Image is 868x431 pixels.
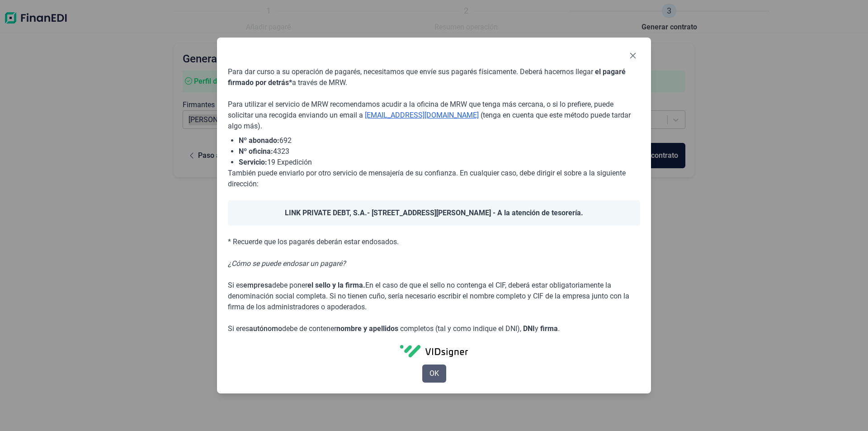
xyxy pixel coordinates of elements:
[523,324,535,333] span: DNI
[249,324,282,333] span: autónomo
[228,66,640,88] p: Para dar curso a su operación de pagarés, necesitamos que envíe sus pagarés físicamente. Deberá h...
[429,368,439,379] span: OK
[243,281,272,289] span: empresa
[228,280,640,313] p: Si es debe poner En el caso de que el sello no contenga el CIF, deberá estar obligatoriamente la ...
[228,258,640,269] p: ¿Cómo se puede endosar un pagaré?
[239,136,279,145] span: Nº abonado:
[239,135,640,146] li: 692
[400,345,468,357] img: vidSignerLogo
[540,324,558,333] span: firma
[239,157,640,168] li: 19 Expedición
[239,146,640,157] li: 4323
[307,281,365,289] span: el sello y la firma.
[239,147,273,156] span: Nº oficina:
[228,168,640,189] p: También puede enviarlo por otro servicio de mensajería de su confianza. En cualquier caso, debe d...
[285,208,367,217] span: LINK PRIVATE DEBT, S.A.
[336,324,398,333] span: nombre y apellidos
[626,48,640,63] button: Close
[422,365,446,383] button: OK
[228,99,640,132] p: Para utilizar el servicio de MRW recomendamos acudir a la oficina de MRW que tenga más cercana, o...
[228,237,640,247] p: * Recuerde que los pagarés deberán estar endosados.
[365,111,479,119] a: [EMAIL_ADDRESS][DOMAIN_NAME]
[228,200,640,226] div: - [STREET_ADDRESS][PERSON_NAME] - A la atención de tesorería.
[239,158,267,166] span: Servicio:
[228,323,640,334] p: Si eres debe de contener completos (tal y como indique el DNI), y .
